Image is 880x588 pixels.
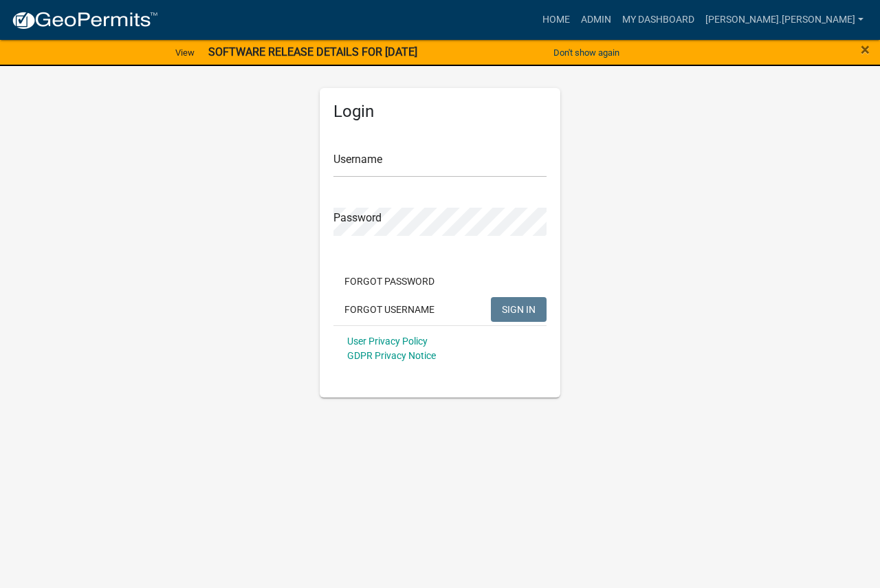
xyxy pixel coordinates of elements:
[333,297,445,322] button: Forgot Username
[347,350,436,361] a: GDPR Privacy Notice
[333,102,547,122] h5: Login
[537,7,575,33] a: Home
[347,336,428,347] a: User Privacy Policy
[700,7,869,33] a: [PERSON_NAME].[PERSON_NAME]
[575,7,617,33] a: Admin
[208,45,417,58] strong: SOFTWARE RELEASE DETAILS FOR [DATE]
[861,40,870,59] span: ×
[617,7,700,33] a: My Dashboard
[548,41,625,64] button: Don't show again
[333,269,445,294] button: Forgot Password
[170,41,200,64] a: View
[861,41,870,58] button: Close
[491,297,547,322] button: SIGN IN
[502,303,536,314] span: SIGN IN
